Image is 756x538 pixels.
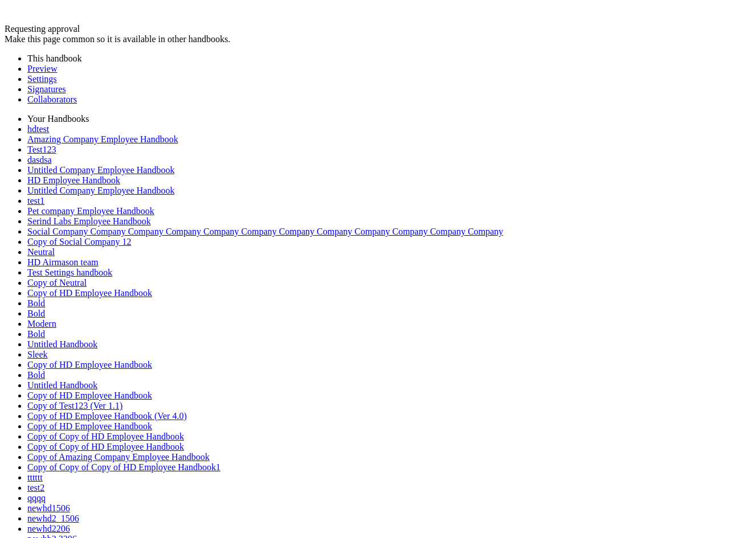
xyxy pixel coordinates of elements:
[27,114,751,124] li: Your Handbooks
[27,186,174,195] a: Untitled Company Employee Handbook
[27,339,97,349] a: Untitled Handbook
[27,165,174,175] a: Untitled Company Employee Handbook
[27,134,178,144] a: Amazing Company Employee Handbook
[27,124,49,134] a: hdtest
[27,216,151,226] a: Serind Labs Employee Handbook
[27,370,45,380] a: Bold
[27,493,46,503] a: qqqq
[27,411,187,421] a: Copy of HD Employee Handbook (Ver 4.0)
[27,432,184,441] a: Copy of Copy of HD Employee Handbook
[27,483,44,492] a: test2
[27,514,79,523] a: newhd2_1506
[27,247,55,257] a: Neutral
[27,268,112,277] a: Test Settings handbook
[27,319,56,328] a: Modern
[27,380,97,390] a: Untitled Handbook
[27,95,77,104] a: Collaborators
[27,145,56,154] a: Test123
[27,524,70,533] a: newhd2206
[27,278,87,288] a: Copy of Neutral
[27,175,120,185] a: HD Employee Handbook
[27,360,152,369] a: Copy of HD Employee Handbook
[27,309,45,318] a: Bold
[27,421,152,431] a: Copy of HD Employee Handbook
[27,237,131,247] a: Copy of Social Company 12
[27,298,45,308] a: Bold
[27,473,43,482] a: tttttt
[27,288,152,298] a: Copy of HD Employee Handbook
[27,391,152,400] a: Copy of HD Employee Handbook
[27,329,45,339] a: Bold
[27,401,123,410] a: Copy of Test123 (Ver 1.1)
[27,196,44,206] a: test1
[27,227,503,236] a: Social Company Company Company Company Company Company Company Company Company Company Company Co...
[27,257,98,267] a: HD Airmason team
[27,503,70,513] a: newhd1506
[27,84,66,94] a: Signatures
[5,34,751,44] div: Make this page common so it is available in other handbooks.
[5,24,80,34] span: Requesting approval
[27,64,57,73] a: Preview
[27,155,52,165] a: dasdsa
[27,462,221,472] a: Copy of Copy of Copy of HD Employee Handbook1
[27,206,155,216] a: Pet company Employee Handbook
[27,452,210,462] a: Copy of Amazing Company Employee Handbook
[27,54,751,64] li: This handbook
[27,350,48,359] a: Sleek
[27,74,57,84] a: Settings
[27,442,184,451] a: Copy of Copy of HD Employee Handbook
